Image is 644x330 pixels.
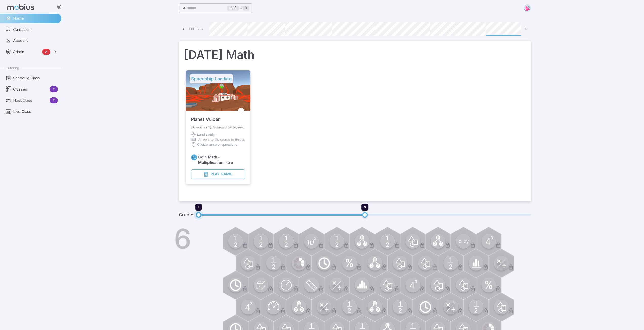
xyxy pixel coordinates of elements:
[191,169,245,179] button: Engage your whole brain in learning math by playing a math-powered video game
[13,49,40,55] span: Admin
[220,171,232,177] span: Game
[197,132,215,137] p: Land softly.
[524,4,531,12] img: right-triangle.svg
[13,98,48,103] span: Host Class
[50,98,58,103] span: T
[184,46,526,63] h1: [DATE] Math
[13,16,58,21] span: Home
[174,225,191,252] h1: 6
[191,111,220,123] h5: Planet Vulcan
[243,6,249,11] kbd: k
[179,211,195,218] h5: Grades
[191,125,245,130] p: Move your ship to the next landing pad.
[13,86,48,92] span: Classes
[364,205,366,209] span: 6
[198,137,245,142] p: Arrows to tilt, space to thrust.
[210,171,219,177] span: Play
[6,65,19,70] span: Tutoring
[198,205,199,209] span: 1
[13,109,58,114] span: Live Class
[13,75,58,81] span: Schedule Class
[198,154,245,165] h6: Coin Math - Multiplication Intro
[13,38,58,43] span: Account
[50,87,58,92] span: T
[42,49,50,54] span: A
[227,6,239,11] kbd: Ctrl
[13,27,58,32] span: Curriculum
[190,74,233,83] h5: Spaceship Landing
[191,154,197,160] a: Multiply/Divide
[227,5,249,11] div: +
[197,142,238,147] p: Click to answer questions.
